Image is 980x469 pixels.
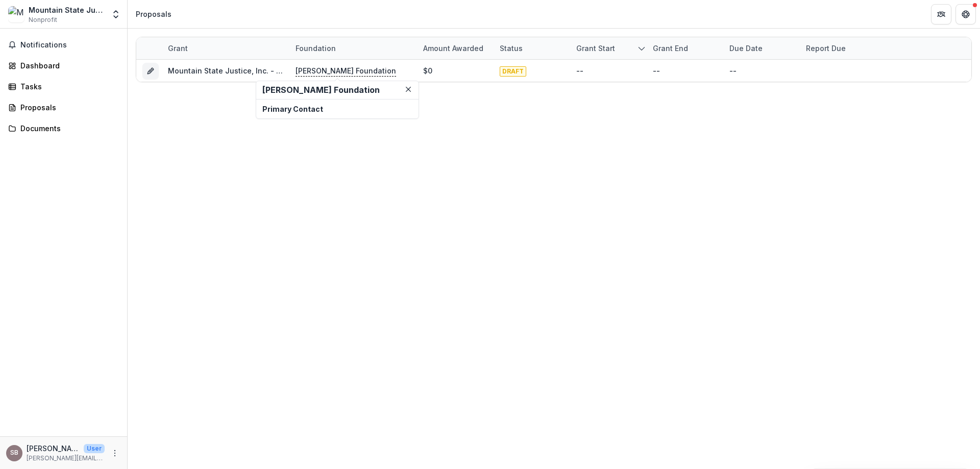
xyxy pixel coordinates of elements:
[27,443,80,454] p: [PERSON_NAME]
[723,37,800,59] div: Due Date
[417,37,494,59] div: Amount awarded
[570,37,647,59] div: Grant start
[4,78,123,95] a: Tasks
[10,450,18,456] div: Sarah K. Brown
[4,120,123,137] a: Documents
[109,4,123,24] button: Open entity switcher
[142,63,159,79] button: Grant ad398ff4-a461-47f1-b057-9305347f66d1
[576,65,583,76] div: --
[109,447,121,459] button: More
[289,37,417,59] div: Foundation
[20,41,119,50] span: Notifications
[29,15,57,24] span: Nonprofit
[647,37,723,59] div: Grant end
[417,43,489,54] div: Amount awarded
[162,37,289,59] div: Grant
[653,65,660,76] div: --
[955,4,976,24] button: Get Help
[8,6,24,22] img: Mountain State Justice, Inc.
[262,85,412,95] h2: [PERSON_NAME] Foundation
[494,37,570,59] div: Status
[647,43,694,54] div: Grant end
[262,104,412,114] p: Primary Contact
[931,4,951,24] button: Partners
[162,43,194,54] div: Grant
[20,102,115,113] div: Proposals
[289,43,342,54] div: Foundation
[4,57,123,74] a: Dashboard
[638,44,646,53] svg: sorted descending
[800,37,876,59] div: Report Due
[423,65,432,76] div: $0
[729,65,737,76] div: --
[4,99,123,116] a: Proposals
[4,37,123,53] button: Notifications
[570,43,621,54] div: Grant start
[494,43,529,54] div: Status
[20,81,115,92] div: Tasks
[800,43,852,54] div: Report Due
[136,9,171,19] div: Proposals
[500,66,526,77] span: DRAFT
[402,83,414,95] button: Close
[84,444,105,453] p: User
[20,123,115,134] div: Documents
[20,60,115,71] div: Dashboard
[723,43,769,54] div: Due Date
[27,454,105,463] p: [PERSON_NAME][EMAIL_ADDRESS][DOMAIN_NAME]
[168,66,361,75] a: Mountain State Justice, Inc. - 2025 - Application Form
[29,5,105,15] div: Mountain State Justice, Inc.
[296,65,396,77] p: [PERSON_NAME] Foundation
[132,7,176,21] nav: breadcrumb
